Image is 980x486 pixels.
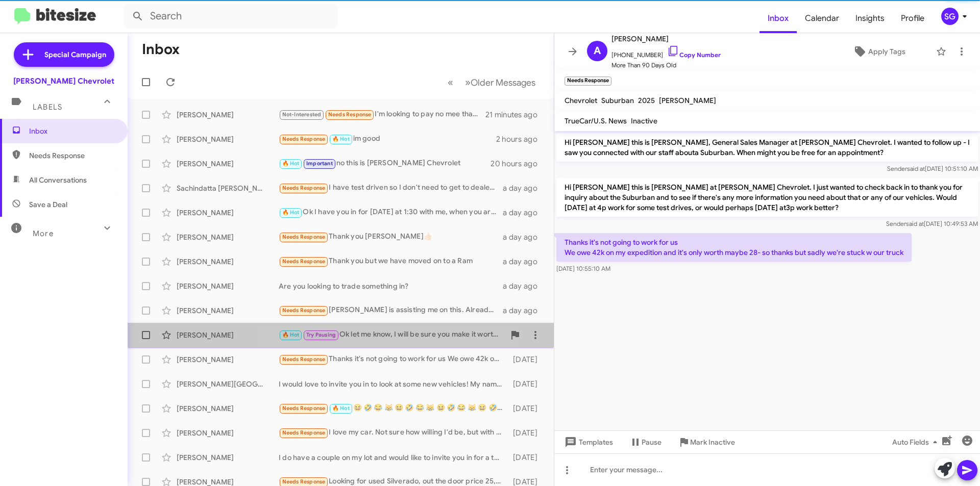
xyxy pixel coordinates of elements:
[177,281,279,291] div: [PERSON_NAME]
[279,402,508,414] div: 😆 🤣 😂 😹 😆 🤣 😂 😹 😆 🤣 😂 😹 😆 🤣 😂 😹
[642,433,661,451] span: Pause
[562,433,613,451] span: Templates
[177,134,279,144] div: [PERSON_NAME]
[282,160,300,167] span: 🔥 Hot
[594,43,601,59] span: A
[332,405,350,412] span: 🔥 Hot
[282,136,326,142] span: Needs Response
[508,403,546,414] div: [DATE]
[442,72,542,93] nav: Page navigation example
[282,405,326,412] span: Needs Response
[124,4,338,29] input: Search
[33,103,62,112] span: Labels
[29,150,116,161] span: Needs Response
[282,331,300,338] span: 🔥 Hot
[279,231,503,243] div: Thank you [PERSON_NAME]👍🏻
[459,72,542,93] button: Next
[554,433,621,451] button: Templates
[279,427,508,439] div: I love my car. Not sure how willing I'd be, but with the right price and my monthly payment remai...
[868,42,905,61] span: Apply Tags
[177,257,279,267] div: [PERSON_NAME]
[508,452,546,463] div: [DATE]
[884,433,949,451] button: Auto Fields
[556,233,912,262] p: Thanks it's not going to work for us We owe 42k on my expedition and it's only worth maybe 28- so...
[621,433,670,451] button: Pause
[282,234,326,240] span: Needs Response
[503,183,546,193] div: a day ago
[471,77,535,88] span: Older Messages
[279,379,508,389] div: I would love to invite you in to look at some new vehicles! My name is [PERSON_NAME] here at [PER...
[611,33,721,45] span: [PERSON_NAME]
[282,356,326,363] span: Needs Response
[496,134,546,144] div: 2 hours ago
[631,116,657,125] span: Inactive
[906,220,924,227] span: said at
[177,379,279,389] div: [PERSON_NAME][GEOGRAPHIC_DATA]
[667,51,721,59] a: Copy Number
[282,307,326,314] span: Needs Response
[177,208,279,218] div: [PERSON_NAME]
[565,116,627,125] span: TrueCar/U.S. News
[887,165,978,172] span: Sender [DATE] 10:51:10 AM
[177,232,279,242] div: [PERSON_NAME]
[508,428,546,438] div: [DATE]
[29,199,67,210] span: Save a Deal
[893,4,933,33] span: Profile
[282,478,326,485] span: Needs Response
[465,76,471,89] span: »
[279,353,508,365] div: Thanks it's not going to work for us We owe 42k on my expedition and it's only worth maybe 28- so...
[177,183,279,193] div: Sachindatta [PERSON_NAME]
[442,72,459,93] button: Previous
[279,281,503,291] div: Are you looking to trade something in?
[690,433,735,451] span: Mark Inactive
[306,331,336,338] span: Try Pausing
[142,41,180,58] h1: Inbox
[332,136,350,142] span: 🔥 Hot
[282,258,326,265] span: Needs Response
[279,304,503,316] div: [PERSON_NAME] is assisting me on this. Already test drove the vehicle
[508,379,546,389] div: [DATE]
[279,452,508,463] div: I do have a couple on my lot and would like to invite you in for a test drive and some pricing in...
[941,8,959,25] div: SG
[892,433,941,451] span: Auto Fields
[177,428,279,438] div: [PERSON_NAME]
[670,433,743,451] button: Mark Inactive
[556,178,978,217] p: Hi [PERSON_NAME] this is [PERSON_NAME] at [PERSON_NAME] Chevrolet. I just wanted to check back in...
[282,111,322,118] span: Not-Interested
[847,4,893,33] a: Insights
[14,42,114,67] a: Special Campaign
[306,160,333,167] span: Important
[886,220,978,227] span: Sender [DATE] 10:49:53 AM
[279,255,503,267] div: Thank you but we have moved on to a Ram
[491,159,546,169] div: 20 hours ago
[177,330,279,340] div: [PERSON_NAME]
[611,60,721,70] span: More Than 90 Days Old
[448,76,453,89] span: «
[33,229,54,238] span: More
[279,182,503,194] div: I have test driven so I don't need to get to dealership again
[44,49,106,60] span: Special Campaign
[933,8,969,25] button: SG
[797,4,847,33] a: Calendar
[659,96,716,105] span: [PERSON_NAME]
[638,96,655,105] span: 2025
[282,185,326,191] span: Needs Response
[177,305,279,316] div: [PERSON_NAME]
[565,96,597,105] span: Chevrolet
[177,110,279,120] div: [PERSON_NAME]
[907,165,925,172] span: said at
[826,42,931,61] button: Apply Tags
[601,96,634,105] span: Suburban
[503,208,546,218] div: a day ago
[29,126,116,136] span: Inbox
[177,403,279,414] div: [PERSON_NAME]
[485,110,546,120] div: 21 minutes ago
[13,76,114,86] div: [PERSON_NAME] Chevrolet
[556,133,978,162] p: Hi [PERSON_NAME] this is [PERSON_NAME], General Sales Manager at [PERSON_NAME] Chevrolet. I wante...
[279,207,503,218] div: Ok I have you in for [DATE] at 1:30 with me, when you arrive ask for [PERSON_NAME] at the front d...
[282,209,300,216] span: 🔥 Hot
[759,4,797,33] a: Inbox
[503,232,546,242] div: a day ago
